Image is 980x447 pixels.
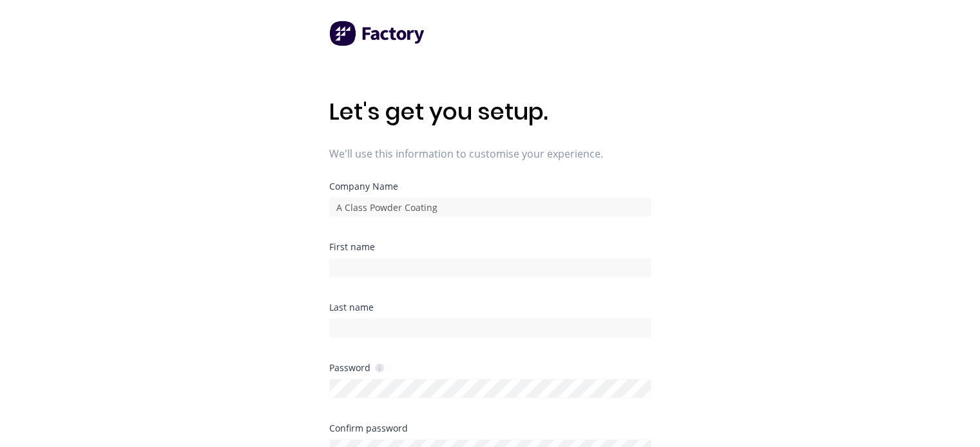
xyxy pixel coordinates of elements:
div: Password [329,361,384,374]
div: First name [329,242,651,251]
div: Last name [329,303,651,312]
h1: Let's get you setup. [329,98,651,125]
span: We'll use this information to customise your experience. [329,146,651,161]
img: Factory [329,21,426,46]
div: Company Name [329,182,651,191]
div: Confirm password [329,424,651,433]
